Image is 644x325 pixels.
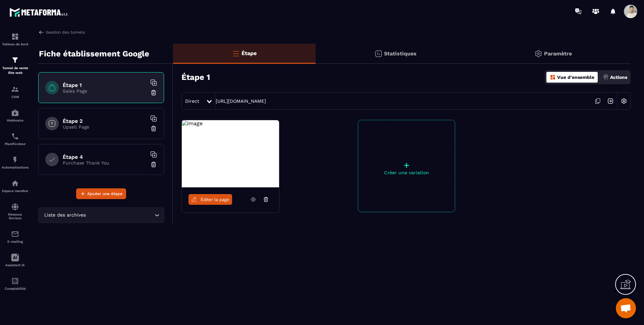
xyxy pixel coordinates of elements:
[150,125,157,132] img: trash
[610,75,627,80] p: Actions
[201,197,229,202] span: Éditer la page
[43,212,87,219] span: Liste des archives
[358,160,455,170] p: +
[358,170,455,175] p: Créer une variation
[232,49,240,57] img: bars-o.4a397970.svg
[63,154,147,160] h6: Étape 4
[2,263,29,267] p: Assistant IA
[2,51,29,80] a: formationformationTunnel de vente Site web
[87,190,122,197] span: Ajouter une étape
[63,160,147,166] p: Purchase Thank You
[9,6,70,18] img: logo
[550,74,556,80] img: dashboard-orange.40269519.svg
[87,212,153,219] input: Search for option
[150,89,157,96] img: trash
[11,277,19,285] img: accountant
[384,50,417,57] p: Statistiques
[182,120,203,127] img: image
[11,156,19,164] img: automations
[39,47,149,60] p: Fiche établissement Google
[2,166,29,169] p: Automatisations
[185,98,199,104] span: Direct
[150,161,157,168] img: trash
[11,179,19,187] img: automations
[189,194,232,205] a: Éditer la page
[2,95,29,99] p: CRM
[63,88,147,94] p: Sales Page
[11,56,19,64] img: formation
[63,118,147,124] h6: Étape 2
[2,198,29,225] a: social-networksocial-networkRéseaux Sociaux
[2,240,29,243] p: E-mailing
[2,272,29,295] a: accountantaccountantComptabilité
[374,50,382,58] img: stats.20deebd0.svg
[616,298,636,318] div: Ouvrir le chat
[2,104,29,127] a: automationsautomationsWebinaire
[2,248,29,272] a: Assistant IA
[2,80,29,104] a: formationformationCRM
[63,124,147,130] p: Upsell Page
[11,33,19,41] img: formation
[2,287,29,290] p: Comptabilité
[63,82,147,88] h6: Étape 1
[2,66,29,75] p: Tunnel de vente Site web
[2,225,29,248] a: emailemailE-mailing
[534,50,542,58] img: setting-gr.5f69749f.svg
[11,109,19,117] img: automations
[181,73,210,82] h3: Étape 1
[216,98,266,104] a: [URL][DOMAIN_NAME]
[2,142,29,146] p: Planificateur
[11,132,19,140] img: scheduler
[11,85,19,93] img: formation
[2,213,29,220] p: Réseaux Sociaux
[76,188,126,199] button: Ajouter une étape
[38,29,44,35] img: arrow
[2,28,29,51] a: formationformationTableau de bord
[2,174,29,198] a: automationsautomationsEspace membre
[2,127,29,151] a: schedulerschedulerPlanificateur
[604,95,617,107] img: arrow-next.bcc2205e.svg
[618,95,630,107] img: setting-w.858f3a88.svg
[2,151,29,174] a: automationsautomationsAutomatisations
[11,203,19,211] img: social-network
[544,50,572,57] p: Paramètre
[38,29,85,35] a: Gestion des tunnels
[2,42,29,46] p: Tableau de bord
[38,207,164,223] div: Search for option
[241,50,257,56] p: Étape
[2,189,29,193] p: Espace membre
[2,119,29,122] p: Webinaire
[557,75,594,80] p: Vue d'ensemble
[603,74,609,80] img: actions.d6e523a2.png
[11,230,19,238] img: email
